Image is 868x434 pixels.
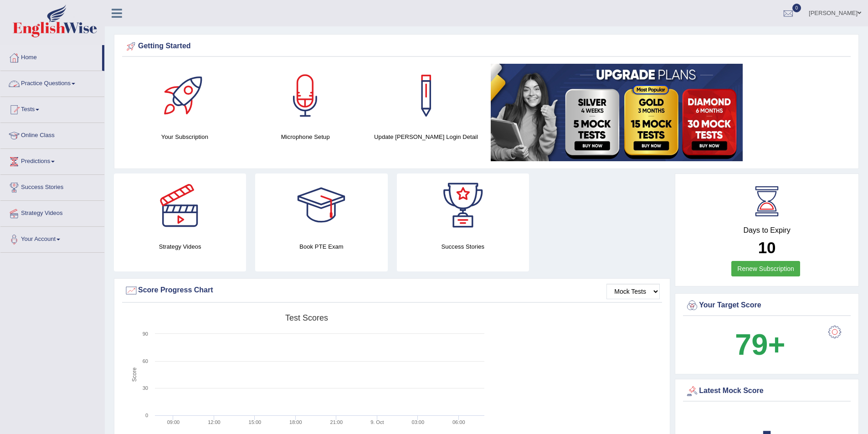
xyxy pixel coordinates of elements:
[255,242,387,251] h4: Book PTE Exam
[143,358,148,364] text: 60
[124,284,660,297] div: Score Progress Chart
[330,419,343,425] text: 21:00
[0,97,104,120] a: Tests
[491,64,743,161] img: small5.jpg
[685,299,848,312] div: Your Target Score
[397,242,529,251] h4: Success Stories
[285,313,328,322] tspan: Test scores
[0,149,104,172] a: Predictions
[250,132,361,142] h4: Microphone Setup
[735,328,785,361] b: 79+
[452,419,465,425] text: 06:00
[0,45,102,68] a: Home
[0,201,104,224] a: Strategy Videos
[167,419,180,425] text: 09:00
[370,132,482,142] h4: Update [PERSON_NAME] Login Detail
[792,4,801,12] span: 0
[758,239,776,256] b: 10
[685,226,848,235] h4: Days to Expiry
[731,261,800,276] a: Renew Subscription
[143,331,148,337] text: 90
[124,40,848,53] div: Getting Started
[114,242,246,251] h4: Strategy Videos
[0,227,104,250] a: Your Account
[685,384,848,398] div: Latest Mock Score
[289,419,302,425] text: 18:00
[0,175,104,198] a: Success Stories
[143,385,148,391] text: 30
[0,71,104,94] a: Practice Questions
[129,132,241,142] h4: Your Subscription
[208,419,221,425] text: 12:00
[249,419,262,425] text: 15:00
[370,419,384,425] tspan: 9. Oct
[412,419,425,425] text: 03:00
[131,368,138,382] tspan: Score
[0,123,104,146] a: Online Class
[145,413,148,418] text: 0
